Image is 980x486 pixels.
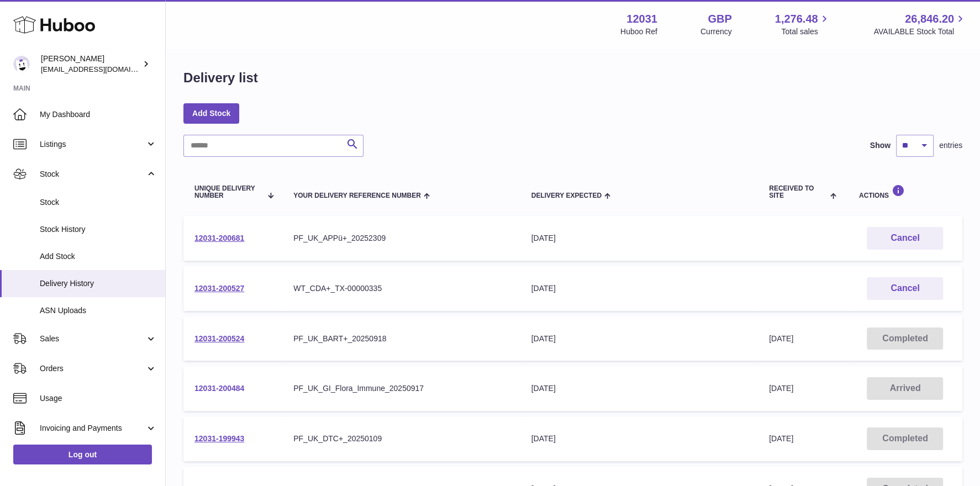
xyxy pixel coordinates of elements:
[194,185,262,199] span: Unique Delivery Number
[867,277,943,300] button: Cancel
[531,434,747,444] div: [DATE]
[626,12,657,27] strong: 12031
[40,393,157,404] span: Usage
[40,363,145,374] span: Orders
[293,233,509,244] div: PF_UK_APPü+_20252309
[40,139,145,150] span: Listings
[531,192,602,199] span: Delivery Expected
[293,192,421,199] span: Your Delivery Reference Number
[293,434,509,444] div: PF_UK_DTC+_20250109
[194,334,244,343] a: 12031-200524
[769,384,793,393] span: [DATE]
[293,283,509,294] div: WT_CDA+_TX-00000335
[41,65,162,73] span: [EMAIL_ADDRESS][DOMAIN_NAME]
[905,12,954,27] span: 26,846.20
[873,12,967,37] a: 26,846.20 AVAILABLE Stock Total
[700,27,732,37] div: Currency
[870,140,891,151] label: Show
[775,12,818,27] span: 1,276.48
[40,305,157,316] span: ASN Uploads
[531,233,747,244] div: [DATE]
[775,12,831,37] a: 1,276.48 Total sales
[194,234,244,242] a: 12031-200681
[293,383,509,394] div: PF_UK_GI_Flora_Immune_20250917
[40,251,157,262] span: Add Stock
[41,54,140,75] div: [PERSON_NAME]
[531,383,747,394] div: [DATE]
[769,434,793,443] span: [DATE]
[40,334,145,344] span: Sales
[194,284,244,293] a: 12031-200527
[708,12,731,27] strong: GBP
[769,185,828,199] span: Received to Site
[40,109,157,120] span: My Dashboard
[939,140,962,151] span: entries
[859,184,951,199] div: Actions
[531,283,747,294] div: [DATE]
[873,27,967,37] span: AVAILABLE Stock Total
[40,278,157,289] span: Delivery History
[194,434,244,443] a: 12031-199943
[781,27,830,37] span: Total sales
[40,423,145,434] span: Invoicing and Payments
[13,56,30,72] img: admin@makewellforyou.com
[13,445,152,464] a: Log out
[194,384,244,393] a: 12031-200484
[867,227,943,250] button: Cancel
[40,197,157,208] span: Stock
[769,334,793,343] span: [DATE]
[40,169,145,179] span: Stock
[293,334,509,344] div: PF_UK_BART+_20250918
[620,27,657,37] div: Huboo Ref
[183,103,239,123] a: Add Stock
[183,69,258,87] h1: Delivery list
[40,224,157,235] span: Stock History
[531,334,747,344] div: [DATE]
